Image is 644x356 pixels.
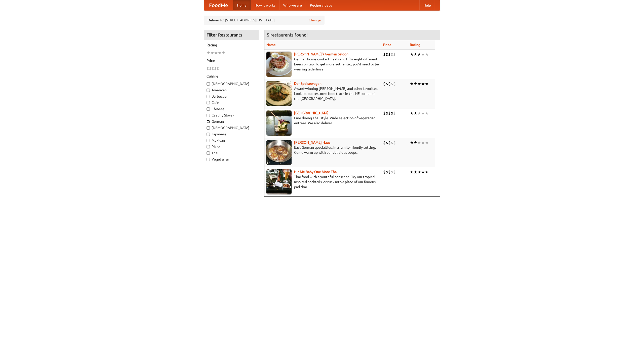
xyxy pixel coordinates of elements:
label: Barbecue [207,94,256,99]
li: $ [391,169,393,175]
li: $ [386,52,388,57]
label: Vegetarian [207,157,256,162]
li: ★ [410,110,414,116]
li: ★ [421,52,425,57]
b: Der Speisewagen [294,82,321,86]
li: ★ [410,52,414,57]
label: Cafe [207,100,256,105]
li: ★ [410,169,414,175]
li: ★ [414,169,417,175]
li: ★ [414,52,417,57]
li: ★ [414,110,417,116]
li: $ [212,66,214,71]
li: $ [388,52,391,57]
li: ★ [421,110,425,116]
label: German [207,119,256,124]
a: FoodMe [204,0,233,10]
li: ★ [425,140,429,145]
li: ★ [425,110,429,116]
li: ★ [414,81,417,87]
li: $ [388,140,391,145]
li: $ [386,169,388,175]
li: $ [391,52,393,57]
a: [PERSON_NAME]'s German Saloon [294,52,348,56]
h4: Filter Restaurants [204,30,259,40]
li: $ [383,81,386,87]
input: Cafe [207,101,210,104]
label: Pizza [207,144,256,149]
label: Japanese [207,132,256,137]
li: $ [391,140,393,145]
label: Chinese [207,106,256,111]
p: German home-cooked meals and fifty-eight different beers on tap. To get more authentic, you'd nee... [266,57,379,72]
li: $ [209,66,212,71]
a: [GEOGRAPHIC_DATA] [294,111,329,115]
p: East German specialties, in a family-friendly setting. Come warm up with our delicious soups. [266,145,379,155]
li: $ [393,52,396,57]
li: $ [214,66,217,71]
input: Pizza [207,145,210,148]
li: $ [393,110,396,116]
p: Award-winning [PERSON_NAME] and other favorites. Look for our restored food truck in the NE corne... [266,86,379,101]
a: [PERSON_NAME] Haus [294,140,330,144]
li: $ [388,81,391,87]
p: Thai food with a youthful bar scene. Try our tropical inspired cocktails, or tuck into a plate of... [266,174,379,189]
li: ★ [421,169,425,175]
input: Thai [207,151,210,155]
li: $ [383,52,386,57]
label: Mexican [207,138,256,143]
li: ★ [417,169,421,175]
label: [DEMOGRAPHIC_DATA] [207,81,256,86]
li: ★ [417,81,421,87]
li: ★ [421,140,425,145]
a: Rating [410,43,420,47]
input: [DEMOGRAPHIC_DATA] [207,82,210,86]
li: $ [393,169,396,175]
label: Thai [207,150,256,155]
li: ★ [414,140,417,145]
input: German [207,120,210,123]
li: $ [383,140,386,145]
li: ★ [218,50,222,56]
h5: Price [207,58,256,63]
input: [DEMOGRAPHIC_DATA] [207,126,210,130]
img: kohlhaus.jpg [266,140,292,165]
a: Hit Me Baby One More Thai [294,170,338,174]
li: $ [393,140,396,145]
a: Change [309,18,321,23]
li: ★ [410,140,414,145]
li: ★ [421,81,425,87]
li: ★ [210,50,214,56]
input: Chinese [207,107,210,111]
li: $ [388,169,391,175]
li: ★ [425,169,429,175]
li: $ [393,81,396,87]
li: ★ [417,110,421,116]
h5: Cuisine [207,74,256,79]
img: babythai.jpg [266,169,292,194]
input: Japanese [207,133,210,136]
li: $ [207,66,209,71]
li: ★ [222,50,225,56]
input: American [207,89,210,92]
li: $ [386,81,388,87]
a: Recipe videos [306,0,336,10]
li: ★ [425,52,429,57]
li: ★ [207,50,210,56]
p: Fine dining Thai-style. Wide selection of vegetarian entrées. We also deliver. [266,115,379,126]
li: $ [391,110,393,116]
li: $ [383,110,386,116]
input: Czech / Slovak [207,114,210,117]
a: Price [383,43,391,47]
li: $ [386,140,388,145]
img: speisewagen.jpg [266,81,292,106]
h5: Rating [207,43,256,48]
li: ★ [425,81,429,87]
label: [DEMOGRAPHIC_DATA] [207,125,256,130]
a: Name [266,43,276,47]
img: esthers.jpg [266,52,292,77]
